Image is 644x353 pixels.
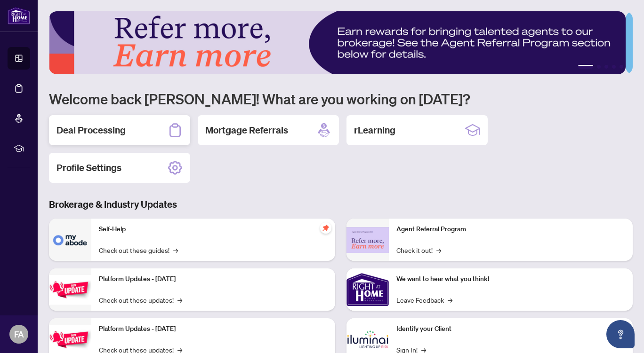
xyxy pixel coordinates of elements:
h2: Profile Settings [56,161,121,174]
button: 2 [597,65,601,69]
p: We want to hear what you think! [396,274,625,284]
img: Platform Updates - July 21, 2025 [49,275,91,305]
img: Slide 0 [49,11,626,74]
h2: Deal Processing [56,124,126,137]
h1: Welcome back [PERSON_NAME]! What are you working on [DATE]? [49,90,633,108]
h3: Brokerage & Industry Updates [49,198,633,211]
a: Check out these guides!→ [99,245,178,255]
button: 1 [578,65,593,69]
span: → [173,245,178,255]
span: → [448,295,452,305]
p: Identify your Client [396,324,625,334]
button: 3 [604,65,608,69]
p: Agent Referral Program [396,224,625,235]
button: 5 [620,65,623,69]
p: Self-Help [99,224,328,235]
h2: rLearning [354,124,395,137]
a: Check out these updates!→ [99,295,182,305]
a: Check it out!→ [396,245,441,255]
p: Platform Updates - [DATE] [99,324,328,334]
span: → [177,295,182,305]
span: → [436,245,441,255]
img: Self-Help [49,219,91,261]
img: logo [8,7,30,24]
h2: Mortgage Referrals [205,124,288,137]
p: Platform Updates - [DATE] [99,274,328,284]
button: Open asap [606,320,635,348]
img: We want to hear what you think! [346,268,389,311]
span: FA [14,328,24,341]
span: pushpin [320,222,331,234]
button: 4 [612,65,616,69]
img: Agent Referral Program [346,227,389,253]
a: Leave Feedback→ [396,295,452,305]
